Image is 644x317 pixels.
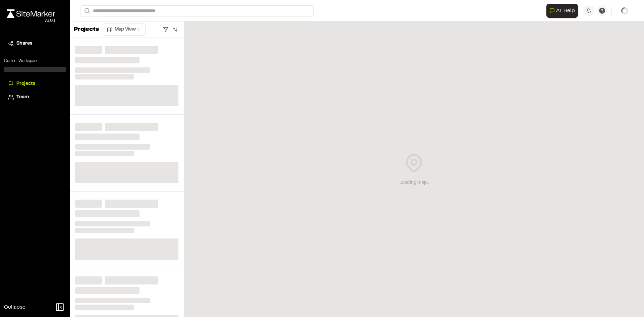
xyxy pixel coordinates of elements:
[74,25,99,34] p: Projects
[556,7,575,15] span: AI Help
[8,94,62,101] a: Team
[546,4,581,18] div: Open AI Assistant
[16,94,29,101] span: Team
[7,9,55,18] img: rebrand.png
[8,80,62,88] a: Projects
[4,303,25,311] span: Collapse
[399,179,429,187] div: Loading map...
[16,80,35,88] span: Projects
[16,40,32,47] span: Shares
[4,58,66,64] p: Current Workspace
[7,18,55,24] div: Oh geez...please don't...
[546,4,578,18] button: Open AI Assistant
[80,5,93,16] button: Search
[8,40,62,47] a: Shares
